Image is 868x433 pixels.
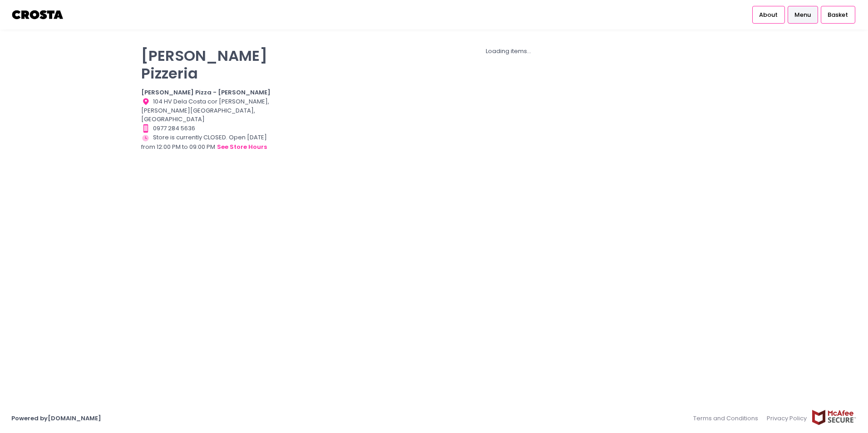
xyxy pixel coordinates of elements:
img: logo [11,7,64,23]
div: Store is currently CLOSED. Open [DATE] from 12:00 PM to 09:00 PM [141,133,279,152]
a: Privacy Policy [763,409,812,427]
span: Basket [828,10,848,20]
button: see store hours [217,142,267,152]
div: 0977 284 5636 [141,124,279,133]
a: Menu [788,6,818,23]
img: mcafee-secure [811,409,857,425]
div: 104 HV Dela Costa cor [PERSON_NAME], [PERSON_NAME][GEOGRAPHIC_DATA], [GEOGRAPHIC_DATA] [141,97,279,124]
b: [PERSON_NAME] Pizza - [PERSON_NAME] [141,88,271,97]
span: About [759,10,778,20]
div: Loading items... [291,47,727,56]
a: Terms and Conditions [693,409,763,427]
span: Menu [794,10,811,20]
a: About [752,6,785,23]
a: Powered by[DOMAIN_NAME] [11,414,101,423]
p: [PERSON_NAME] Pizzeria [141,47,279,82]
